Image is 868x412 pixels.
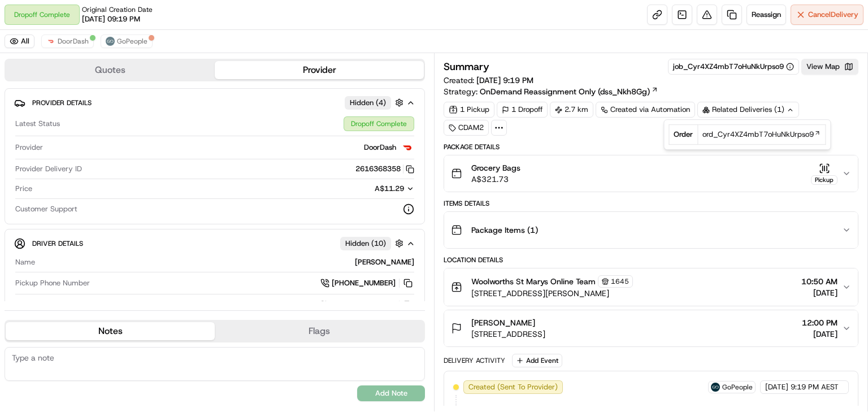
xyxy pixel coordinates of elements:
[15,257,35,267] span: Name
[320,277,414,289] a: [PHONE_NUMBER]
[15,184,32,194] span: Price
[702,129,821,140] a: ord_Cyr4XZ4mbT7oHuNkUrpso9
[611,277,629,286] span: 1645
[697,102,799,118] div: Related Deliveries (1)
[512,354,562,367] button: Add Event
[471,224,538,236] span: Package Items ( 1 )
[471,328,545,340] span: [STREET_ADDRESS]
[702,129,814,140] span: ord_Cyr4XZ4mbT7oHuNkUrpso9
[801,59,858,75] button: View Map
[497,102,548,118] div: 1 Dropoff
[444,142,858,151] div: Package Details
[811,175,837,185] div: Pickup
[471,276,596,287] span: Woolworths St Marys Online Team
[669,125,698,145] td: Order
[444,75,533,86] span: Created:
[480,86,650,97] span: OnDemand Reassignment Only (dss_Nkh8Gg)
[444,212,858,248] button: Package Items (1)
[673,62,794,72] button: job_Cyr4XZ4mbT7oHuNkUrpso9
[444,310,858,346] button: [PERSON_NAME][STREET_ADDRESS]12:00 PM[DATE]
[41,34,94,48] button: DoorDash
[711,383,720,392] img: gopeople_logo.png
[722,383,753,392] span: GoPeople
[332,278,396,288] span: [PHONE_NUMBER]
[6,322,215,340] button: Notes
[444,255,858,264] div: Location Details
[345,238,386,249] span: Hidden ( 10 )
[40,257,414,267] div: [PERSON_NAME]
[476,75,533,85] span: [DATE] 9:19 PM
[444,62,489,72] h3: Summary
[471,317,535,328] span: [PERSON_NAME]
[58,37,89,46] span: DoorDash
[802,328,837,340] span: [DATE]
[811,163,837,185] button: Pickup
[340,236,406,250] button: Hidden (10)
[375,184,404,193] span: A$11.29
[14,93,415,112] button: Provider DetailsHidden (4)
[32,98,92,107] span: Provider Details
[444,86,658,97] div: Strategy:
[801,276,837,287] span: 10:50 AM
[444,356,505,365] div: Delivery Activity
[315,184,414,194] button: A$11.29
[15,119,60,129] span: Latest Status
[364,142,396,153] span: DoorDash
[444,268,858,306] button: Woolworths St Marys Online Team1645[STREET_ADDRESS][PERSON_NAME]10:50 AM[DATE]
[480,86,658,97] a: OnDemand Reassignment Only (dss_Nkh8Gg)
[471,174,520,185] span: A$321.73
[46,37,55,46] img: doordash_logo_v2.png
[550,102,593,118] div: 2.7 km
[747,5,786,25] button: Reassign
[808,10,858,20] span: Cancel Delivery
[332,300,396,310] span: [PHONE_NUMBER]
[444,120,489,136] div: CDAM2
[444,102,494,118] div: 1 Pickup
[791,382,839,392] span: 9:19 PM AEST
[15,278,90,288] span: Pickup Phone Number
[801,287,837,298] span: [DATE]
[471,288,633,299] span: [STREET_ADDRESS][PERSON_NAME]
[444,155,858,192] button: Grocery BagsA$321.73Pickup
[14,234,415,253] button: Driver DetailsHidden (10)
[82,14,140,24] span: [DATE] 09:19 PM
[215,322,424,340] button: Flags
[401,141,414,154] img: doordash_logo_v2.png
[15,204,77,214] span: Customer Support
[15,142,43,153] span: Provider
[765,382,788,392] span: [DATE]
[32,239,83,248] span: Driver Details
[15,164,82,174] span: Provider Delivery ID
[791,5,863,25] button: CancelDelivery
[82,5,153,14] span: Original Creation Date
[101,34,153,48] button: GoPeople
[15,300,92,310] span: Dropoff Phone Number
[802,317,837,328] span: 12:00 PM
[345,96,406,110] button: Hidden (4)
[355,164,414,174] button: 2616368358
[468,382,558,392] span: Created (Sent To Provider)
[444,199,858,208] div: Items Details
[106,37,115,46] img: gopeople_logo.png
[320,299,414,311] a: [PHONE_NUMBER]
[5,34,34,48] button: All
[6,61,215,79] button: Quotes
[596,102,695,118] a: Created via Automation
[215,61,424,79] button: Provider
[350,98,386,108] span: Hidden ( 4 )
[117,37,147,46] span: GoPeople
[471,162,520,174] span: Grocery Bags
[752,10,781,20] span: Reassign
